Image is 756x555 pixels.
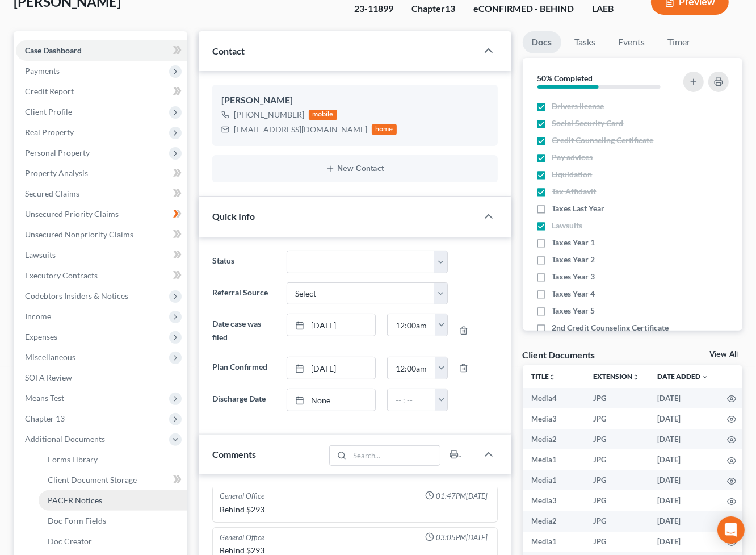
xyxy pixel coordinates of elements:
[585,449,649,470] td: JPG
[388,389,435,411] input: -- : --
[649,511,718,531] td: [DATE]
[207,389,281,411] label: Discharge Date
[649,408,718,429] td: [DATE]
[552,186,597,197] span: Tax Affidavit
[234,109,304,120] div: [PHONE_NUMBER]
[25,189,79,198] span: Secured Claims
[221,94,489,107] div: [PERSON_NAME]
[388,314,435,336] input: -- : --
[388,357,435,379] input: -- : --
[649,532,718,552] td: [DATE]
[552,203,605,214] span: Taxes Last Year
[25,434,105,444] span: Additional Documents
[523,349,595,361] div: Client Documents
[549,374,556,381] i: unfold_more
[221,164,489,173] button: New Contact
[523,449,585,470] td: Media1
[537,73,593,83] strong: 50% Completed
[25,86,74,96] span: Credit Report
[552,152,593,163] span: Pay advices
[16,265,187,286] a: Executory Contracts
[220,491,264,502] div: General Office
[207,282,281,305] label: Referral Source
[25,250,56,260] span: Lawsuits
[16,204,187,224] a: Unsecured Priority Claims
[585,511,649,531] td: JPG
[594,372,640,381] a: Extensionunfold_more
[25,66,60,76] span: Payments
[25,229,133,239] span: Unsecured Nonpriority Claims
[16,368,187,388] a: SOFA Review
[552,135,654,146] span: Credit Counseling Certificate
[436,491,488,502] span: 01:47PM[DATE]
[658,372,709,381] a: Date Added expand_more
[287,314,376,336] a: [DATE]
[25,45,82,55] span: Case Dashboard
[445,3,455,14] span: 13
[207,314,281,348] label: Date case was filed
[709,350,738,358] a: View All
[717,516,745,544] div: Open Intercom Messenger
[25,168,88,178] span: Property Analysis
[523,31,561,53] a: Docs
[523,429,585,449] td: Media2
[585,470,649,490] td: JPG
[350,446,440,465] input: Search...
[585,388,649,408] td: JPG
[25,311,51,321] span: Income
[25,107,72,116] span: Client Profile
[48,516,106,525] span: Doc Form Fields
[48,536,92,546] span: Doc Creator
[552,305,595,316] span: Taxes Year 5
[25,209,119,219] span: Unsecured Priority Claims
[25,373,72,382] span: SOFA Review
[552,169,593,180] span: Liquidation
[649,388,718,408] td: [DATE]
[287,389,376,411] a: None
[585,408,649,429] td: JPG
[16,245,187,265] a: Lawsuits
[523,470,585,490] td: Media1
[473,2,574,15] div: eCONFIRMED - BEHIND
[25,270,98,280] span: Executory Contracts
[212,449,256,460] span: Comments
[207,357,281,379] label: Plan Confirmed
[220,532,264,543] div: General Office
[220,504,490,515] div: Behind $293
[610,31,654,53] a: Events
[585,532,649,552] td: JPG
[212,45,245,56] span: Contact
[649,429,718,449] td: [DATE]
[523,388,585,408] td: Media4
[25,414,65,423] span: Chapter 13
[39,470,187,490] a: Client Document Storage
[633,374,640,381] i: unfold_more
[16,40,187,61] a: Case Dashboard
[25,291,128,301] span: Codebtors Insiders & Notices
[25,148,90,157] span: Personal Property
[552,101,604,112] span: Drivers license
[552,237,595,248] span: Taxes Year 1
[523,532,585,552] td: Media1
[585,429,649,449] td: JPG
[649,449,718,470] td: [DATE]
[552,288,595,299] span: Taxes Year 4
[25,332,57,341] span: Expenses
[372,124,397,135] div: home
[592,2,633,15] div: LAEB
[48,495,102,505] span: PACER Notices
[25,352,75,362] span: Miscellaneous
[585,490,649,511] td: JPG
[649,470,718,490] td: [DATE]
[552,220,583,231] span: Lawsuits
[48,475,137,485] span: Client Document Storage
[287,357,376,379] a: [DATE]
[234,124,367,135] div: [EMAIL_ADDRESS][DOMAIN_NAME]
[207,251,281,273] label: Status
[552,118,624,129] span: Social Security Card
[16,81,187,102] a: Credit Report
[25,127,74,137] span: Real Property
[354,2,393,15] div: 23-11899
[702,374,709,381] i: expand_more
[39,490,187,511] a: PACER Notices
